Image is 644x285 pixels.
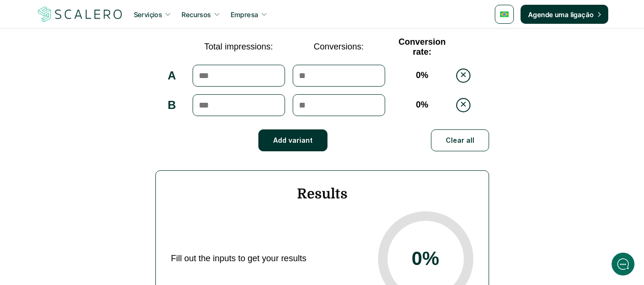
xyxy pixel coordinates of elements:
p: Agende uma ligação [528,10,594,20]
h1: Hi! Welcome to [GEOGRAPHIC_DATA]. [14,46,176,61]
img: Scalero company logo [36,5,124,23]
td: 0 % [389,90,456,120]
td: Conversion rate: [389,33,456,61]
span: Fill out the inputs to get your results [171,254,365,264]
p: Empresa [231,10,258,20]
td: A [155,61,189,90]
a: Agende uma ligação [521,5,608,24]
span: We run on Gist [80,224,121,230]
p: Serviçios [134,10,163,20]
button: Clear all [431,129,489,151]
a: Scalero company logo [36,6,124,23]
button: New conversation [15,126,176,145]
td: Total impressions: [189,33,289,61]
span: New conversation [61,132,114,139]
button: Add variant [258,129,327,151]
span: 0 % [412,248,440,269]
p: Recursos [182,10,211,20]
td: 0 % [389,61,456,90]
iframe: gist-messenger-bubble-iframe [612,253,634,275]
h2: Let us know if we can help with lifecycle marketing. [14,63,176,109]
td: B [155,90,189,120]
td: Conversions: [289,33,389,61]
h4: Results [171,186,473,202]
